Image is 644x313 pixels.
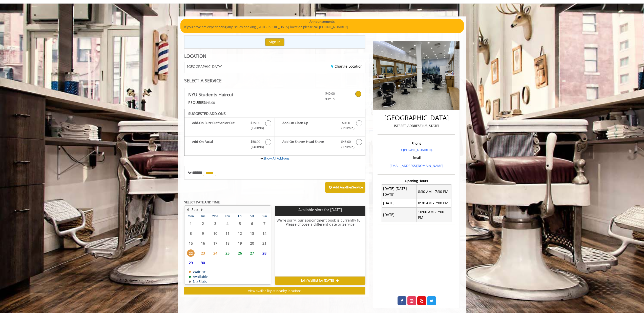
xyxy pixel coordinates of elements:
[197,258,209,268] td: Select day30
[199,249,207,257] span: 23
[275,218,365,275] h6: We're sorry, our appointment book is currently full. Please choose a different date or Service
[301,279,334,283] span: Join Waitlist for [DATE]
[189,270,208,274] td: Waitlist
[258,213,271,219] th: Sun
[248,288,301,293] span: View availability at nearby locations
[197,248,209,258] td: Select day23
[282,139,336,150] b: Add-On Shave/ Head Shave
[379,114,454,122] h2: [GEOGRAPHIC_DATA]
[192,207,198,212] button: Sep
[192,139,245,150] b: Add-On Facial
[200,207,204,212] button: Next Month
[277,139,363,151] label: Add-On Shave/ Head Shave
[417,208,451,222] td: 10:00 AM - 7:00 PM
[305,96,335,102] span: 20min
[197,213,209,219] th: Tue
[338,144,353,150] span: (+20min )
[188,100,205,105] span: This service needs some Advance to be paid before we block your appointment
[184,200,220,204] b: SELECT DATE AND TIME
[258,248,271,258] td: Select day28
[248,125,263,131] span: (+20min )
[305,88,335,102] a: $40.00
[248,144,263,150] span: (+40min )
[234,213,246,219] th: Fri
[188,91,233,98] b: NYU Students Haircut
[189,275,208,279] td: Available
[187,139,272,151] label: Add-On Facial
[417,199,451,207] td: 8:30 AM - 7:00 PM
[251,120,260,126] span: $35.00
[221,248,234,258] td: Select day25
[251,139,260,144] span: $50.00
[209,248,221,258] td: Select day24
[382,199,417,207] td: [DATE]
[417,184,451,199] td: 8:30 AM - 7:30 PM
[338,125,353,131] span: (+10min )
[277,208,363,212] p: Available slots for [DATE]
[212,249,219,257] span: 24
[246,213,258,219] th: Sat
[246,248,258,258] td: Select day27
[263,156,289,161] a: Show All Add-ons
[185,248,197,258] td: Select day22
[188,111,226,116] b: SUGGESTED ADD-ONS
[187,65,222,68] span: [GEOGRAPHIC_DATA]
[390,163,443,168] a: [EMAIL_ADDRESS][DOMAIN_NAME]
[248,249,256,257] span: 27
[184,109,366,156] div: NYU Students Haircut Add-onS
[209,213,221,219] th: Wed
[184,53,206,59] b: LOCATION
[341,139,351,144] span: $45.00
[186,207,190,212] button: Previous Month
[325,182,365,193] button: Add AnotherService
[187,259,195,266] span: 29
[189,280,208,283] td: No Slots
[379,156,454,159] h3: Email
[261,249,268,257] span: 28
[265,38,284,46] button: Sign In
[192,120,245,131] b: Add-On Buzz Cut/Senior Cut
[382,184,417,199] td: [DATE] [DATE] [DATE]
[184,287,366,295] button: View availability at nearby locations
[342,120,350,126] span: $0.00
[185,213,197,219] th: Mon
[221,213,234,219] th: Thu
[234,248,246,258] td: Select day26
[333,185,363,189] b: Add Another Service
[184,78,366,83] div: SELECT A SERVICE
[277,120,363,132] label: Add-On Clean Up
[184,24,460,30] p: If you have are experiencing any issues booking [GEOGRAPHIC_DATA] location please call [PHONE_NUM...
[382,208,417,222] td: [DATE]
[236,249,244,257] span: 26
[379,123,454,128] p: [STREET_ADDRESS][US_STATE]
[309,19,335,24] b: Announcements
[188,100,290,105] div: $43.00
[378,179,455,183] h3: Opening Hours
[199,259,207,266] span: 30
[282,120,336,131] b: Add-On Clean Up
[401,147,432,152] a: + [PHONE_NUMBER].
[379,142,454,145] h3: Phone
[187,249,195,257] span: 22
[187,120,272,132] label: Add-On Buzz Cut/Senior Cut
[185,258,197,268] td: Select day29
[331,64,363,69] a: Change Location
[224,249,231,257] span: 25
